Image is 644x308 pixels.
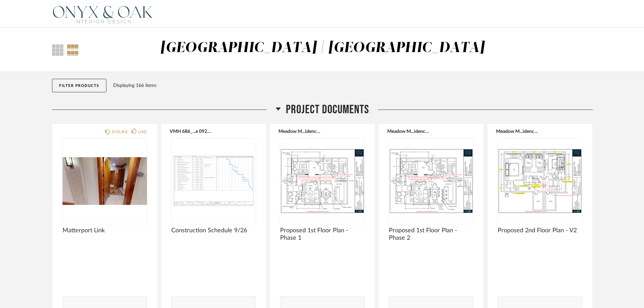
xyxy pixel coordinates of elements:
img: undefined [63,139,147,223]
button: VMH 686_...e 092625.pdf [170,128,212,134]
div: LIKE [138,128,147,135]
div: Displaying 166 items [113,82,590,89]
img: 08ecf60b-2490-4d88-a620-7ab89e40e421.png [52,0,153,27]
div: DISLIKE [112,128,128,135]
span: Proposed 1st Floor Plan - Phase 1 [280,227,365,242]
button: Meadow M...idence 5.pdf [496,128,538,134]
span: Proposed 2nd Floor Plan - V2 [498,227,582,234]
span: Project Documents [286,102,369,117]
span: Proposed 1st Floor Plan - Phase 2 [389,227,473,242]
div: [GEOGRAPHIC_DATA] | [GEOGRAPHIC_DATA] [160,41,485,55]
button: Meadow M...idence 1.pdf [278,128,321,134]
span: Matterport Link [63,227,147,234]
button: Meadow M...idence 2.pdf [387,128,429,134]
span: Construction Schedule 9/26 [171,227,256,234]
img: undefined [389,139,473,223]
img: undefined [171,139,256,223]
img: undefined [280,139,365,223]
button: Filter Products [52,79,106,92]
img: undefined [498,139,582,223]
